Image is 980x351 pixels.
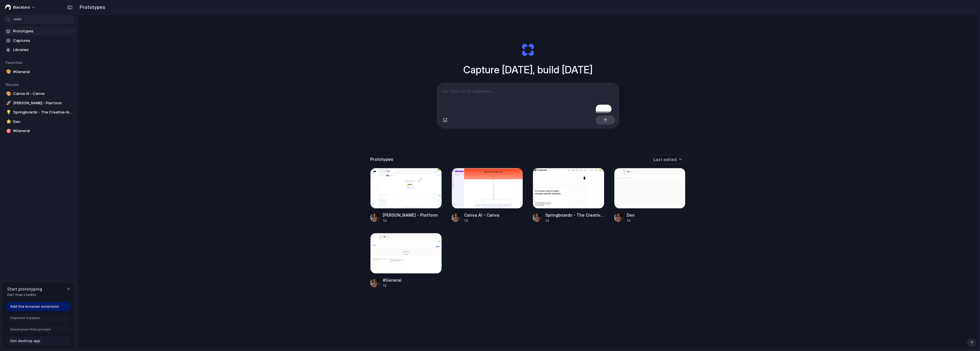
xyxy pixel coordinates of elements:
[13,38,72,44] span: Captures
[6,60,23,65] span: Favorites
[650,154,685,164] button: Last edited
[13,109,72,115] span: Springboards - The Creative AI Tool for Agencies & Strategists
[370,156,393,163] h3: Prototypes
[627,212,635,218] div: Den
[10,338,40,344] span: Get desktop app
[383,212,438,218] div: [PERSON_NAME] - Platform
[10,304,59,309] span: Add the browser extension
[3,117,75,126] a: ⭐Den
[13,69,72,75] span: #General
[77,4,105,11] h2: Prototypes
[3,127,75,135] a: 🎯#General
[3,46,75,54] a: Libraries
[3,3,39,12] button: blackbird
[13,28,72,34] span: Prototypes
[6,128,10,134] div: 🎯
[614,168,686,223] a: DenDen1d
[6,82,19,87] span: Recent
[5,109,11,115] button: 💡
[464,218,499,223] div: 1d
[10,327,51,332] span: Send your first prompt
[10,315,40,321] span: Capture 3 pages
[7,292,42,298] span: Get free credits
[383,218,438,223] div: 1d
[13,128,72,134] span: #General
[13,5,30,10] span: blackbird
[7,286,42,292] span: Start prototyping
[5,69,11,75] button: 🎨
[370,168,442,223] a: Heidi - Platform[PERSON_NAME] - Platform1d
[6,118,10,125] div: ⭐
[13,47,72,53] span: Libraries
[5,100,11,106] button: 🚀
[3,36,75,45] a: Captures
[6,302,71,311] a: Add the browser extension
[533,168,604,223] a: Springboards - The Creative AI Tool for Agencies & StrategistsSpringboards - The Creative AI Tool...
[383,283,401,288] div: 1d
[463,62,593,77] h1: Capture [DATE], build [DATE]
[464,212,499,218] div: Canva AI - Canva
[3,68,75,76] a: 🎨#General
[5,119,11,125] button: ⭐
[6,91,10,97] div: 🎨
[13,119,72,125] span: Den
[383,277,401,283] div: #General
[3,108,75,117] a: 💡Springboards - The Creative AI Tool for Agencies & Strategists
[6,100,10,106] div: 🚀
[3,99,75,107] a: 🚀[PERSON_NAME] - Platform
[627,218,635,223] div: 1d
[545,212,604,218] div: Springboards - The Creative AI Tool for Agencies & Strategists
[6,68,10,75] div: 🎨
[3,89,75,98] a: 🎨Canva AI - Canva
[5,128,11,134] button: 🎯
[370,233,442,288] a: #General#General1d
[545,218,604,223] div: 1d
[6,109,10,116] div: 💡
[6,336,71,346] a: Get desktop app
[5,91,11,97] button: 🎨
[452,168,523,223] a: Canva AI - CanvaCanva AI - Canva1d
[13,100,72,106] span: [PERSON_NAME] - Platform
[3,27,75,36] a: Prototypes
[13,91,72,97] span: Canva AI - Canva
[437,83,619,113] div: To enrich screen reader interactions, please activate Accessibility in Grammarly extension settings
